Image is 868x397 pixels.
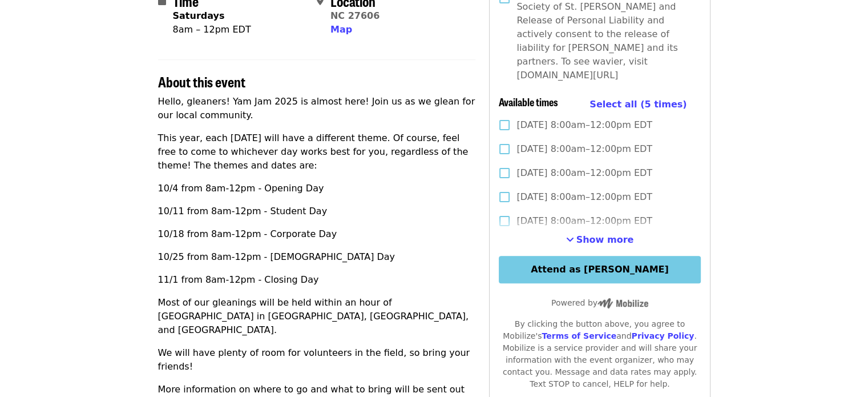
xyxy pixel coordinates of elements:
span: [DATE] 8:00am–12:00pm EDT [516,190,652,204]
span: Select all (5 times) [590,99,687,110]
p: This year, each [DATE] will have a different theme. Of course, feel free to come to whichever day... [158,131,476,173]
img: Powered by Mobilize [597,298,648,308]
strong: Saturdays [173,10,225,21]
button: Attend as [PERSON_NAME] [499,256,700,283]
button: See more timeslots [566,233,634,247]
span: Show more [576,234,634,245]
span: Map [330,24,352,35]
button: Select all (5 times) [590,96,687,113]
div: 8am – 12pm EDT [173,23,251,37]
span: About this event [158,71,245,91]
a: NC 27606 [330,10,380,21]
a: Terms of Service [542,331,616,340]
p: 10/25 from 8am-12pm - [DEMOGRAPHIC_DATA] Day [158,250,476,264]
p: 10/18 from 8am-12pm - Corporate Day [158,227,476,241]
p: Most of our gleanings will be held within an hour of [GEOGRAPHIC_DATA] in [GEOGRAPHIC_DATA], [GEO... [158,296,476,337]
p: We will have plenty of room for volunteers in the field, so bring your friends! [158,346,476,374]
span: [DATE] 8:00am–12:00pm EDT [516,142,652,156]
div: By clicking the button above, you agree to Mobilize's and . Mobilize is a service provider and wi... [499,318,700,390]
span: Available times [499,94,558,109]
p: 11/1 from 8am-12pm - Closing Day [158,273,476,287]
a: Privacy Policy [631,331,694,340]
p: Hello, gleaners! Yam Jam 2025 is almost here! Join us as we glean for our local community. [158,95,476,122]
p: 10/11 from 8am-12pm - Student Day [158,204,476,218]
span: [DATE] 8:00am–12:00pm EDT [516,118,652,132]
p: 10/4 from 8am-12pm - Opening Day [158,182,476,195]
span: Powered by [551,298,648,307]
span: [DATE] 8:00am–12:00pm EDT [516,166,652,180]
span: [DATE] 8:00am–12:00pm EDT [516,214,652,228]
button: Map [330,23,352,37]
